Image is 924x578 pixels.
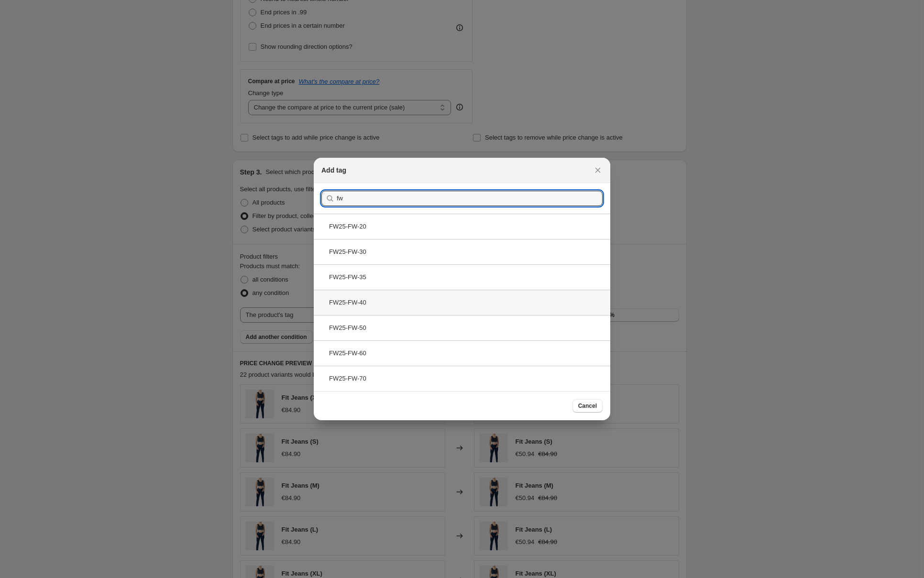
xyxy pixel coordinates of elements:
div: FW25-FW-40 [314,290,610,315]
div: FW25-FW-30 [314,239,610,264]
div: FW25-FW-35 [314,264,610,290]
input: Search tags [337,191,603,206]
button: Cancel [572,399,603,413]
span: Cancel [578,402,597,410]
h2: Add tag [321,165,346,175]
button: Close [591,164,605,177]
div: FW25-FW-20 [314,214,610,239]
div: FW25-FW-60 [314,340,610,366]
div: FW25-FW-50 [314,315,610,340]
div: FW25-FW-70 [314,366,610,391]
